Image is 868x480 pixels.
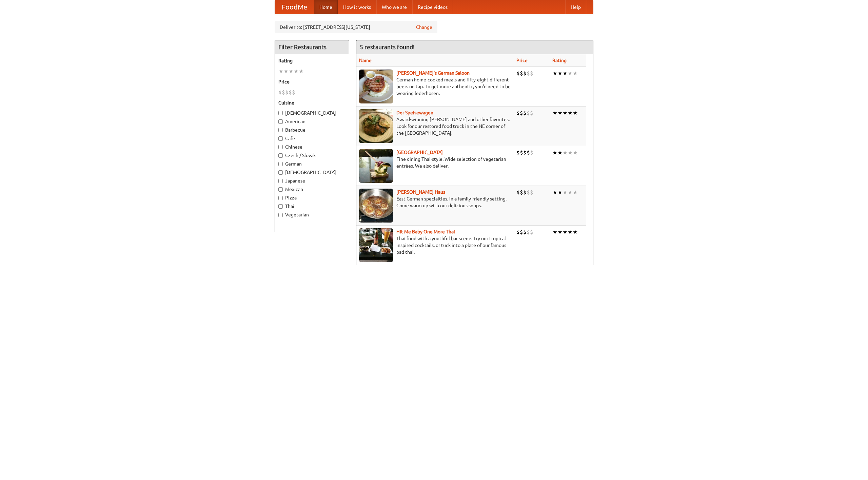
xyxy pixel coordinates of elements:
li: ★ [294,68,299,75]
li: $ [527,149,530,156]
li: $ [520,228,523,236]
ng-pluralize: 5 restaurants found! [360,44,415,50]
li: ★ [557,189,563,196]
li: $ [523,149,527,156]
input: Barbecue [278,128,283,132]
li: $ [516,228,520,236]
li: ★ [573,149,578,156]
input: German [278,162,283,166]
li: $ [530,109,533,117]
img: speisewagen.jpg [359,109,393,143]
li: $ [523,109,527,117]
a: Price [516,58,528,63]
li: $ [520,149,523,156]
li: ★ [557,109,563,117]
li: ★ [568,189,573,196]
b: [PERSON_NAME] Haus [396,189,445,195]
li: $ [523,228,527,236]
a: Hit Me Baby One More Thai [396,229,455,234]
div: Deliver to: [STREET_ADDRESS][US_STATE] [275,21,437,33]
li: $ [530,70,533,77]
li: ★ [568,109,573,117]
li: $ [289,89,292,96]
li: $ [527,70,530,77]
label: Czech / Slovak [278,152,346,159]
li: ★ [568,149,573,156]
li: $ [285,89,289,96]
a: Rating [552,58,567,63]
li: ★ [557,70,563,77]
input: [DEMOGRAPHIC_DATA] [278,111,283,115]
p: Thai food with a youthful bar scene. Try our tropical inspired cocktails, or tuck into a plate of... [359,235,511,255]
li: $ [527,189,530,196]
label: Pizza [278,194,346,201]
li: $ [523,70,527,77]
h5: Rating [278,57,346,64]
li: ★ [573,228,578,236]
li: $ [520,109,523,117]
a: Home [314,0,338,14]
a: Who we are [376,0,412,14]
li: ★ [568,70,573,77]
input: [DEMOGRAPHIC_DATA] [278,170,283,175]
label: [DEMOGRAPHIC_DATA] [278,169,346,176]
a: Help [565,0,586,14]
label: Cafe [278,135,346,142]
li: ★ [552,228,557,236]
li: ★ [299,68,304,75]
a: Der Speisewagen [396,110,433,115]
input: Cafe [278,136,283,141]
li: $ [527,109,530,117]
p: German home-cooked meals and fifty-eight different beers on tap. To get more authentic, you'd nee... [359,76,511,97]
label: Thai [278,203,346,210]
li: $ [530,228,533,236]
input: Chinese [278,145,283,149]
li: ★ [573,70,578,77]
li: $ [527,228,530,236]
img: kohlhaus.jpg [359,189,393,223]
li: ★ [552,149,557,156]
p: Fine dining Thai-style. Wide selection of vegetarian entrées. We also deliver. [359,156,511,169]
li: ★ [563,109,568,117]
li: $ [520,70,523,77]
input: Czech / Slovak [278,153,283,158]
img: esthers.jpg [359,70,393,103]
li: $ [292,89,295,96]
li: ★ [278,68,283,75]
li: ★ [289,68,294,75]
label: German [278,160,346,167]
li: $ [516,109,520,117]
label: Japanese [278,177,346,184]
input: Thai [278,204,283,209]
li: ★ [552,109,557,117]
li: $ [516,189,520,196]
li: ★ [563,149,568,156]
label: Mexican [278,186,346,193]
li: $ [520,189,523,196]
a: Name [359,58,372,63]
img: babythai.jpg [359,228,393,262]
li: ★ [557,228,563,236]
label: Chinese [278,143,346,150]
p: Award-winning [PERSON_NAME] and other favorites. Look for our restored food truck in the NE corne... [359,116,511,136]
li: $ [282,89,285,96]
p: East German specialties, in a family-friendly setting. Come warm up with our delicious soups. [359,195,511,209]
a: FoodMe [275,0,314,14]
li: ★ [557,149,563,156]
a: How it works [338,0,376,14]
h5: Cuisine [278,99,346,106]
label: Barbecue [278,127,346,133]
li: $ [516,149,520,156]
input: American [278,119,283,124]
input: Mexican [278,187,283,192]
li: ★ [552,189,557,196]
b: [GEOGRAPHIC_DATA] [396,150,443,155]
a: [PERSON_NAME]'s German Saloon [396,70,470,76]
li: ★ [552,70,557,77]
li: $ [516,70,520,77]
input: Pizza [278,196,283,200]
li: ★ [563,228,568,236]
